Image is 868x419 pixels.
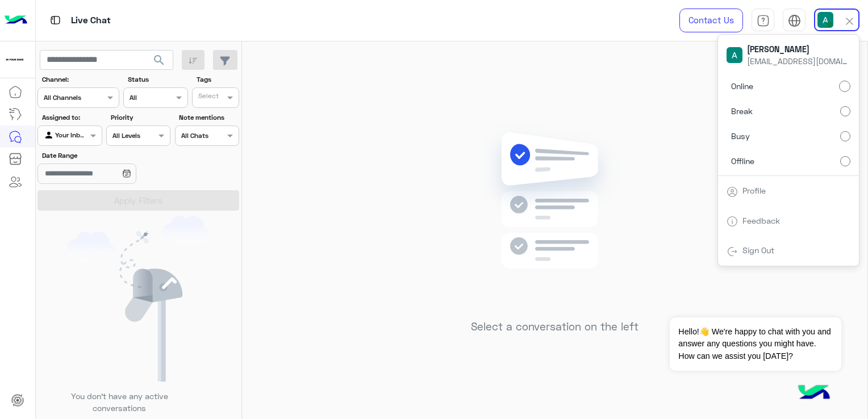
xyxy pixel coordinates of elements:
img: close [843,15,856,28]
p: You don’t have any active conversations [62,390,177,414]
span: Hello!👋 We're happy to chat with you and answer any questions you might have. How can we assist y... [670,317,841,371]
a: Contact Us [679,9,743,32]
span: Busy [731,130,750,142]
label: Assigned to: [42,112,101,123]
img: Logo [5,9,27,32]
span: [EMAIL_ADDRESS][DOMAIN_NAME] [747,55,849,67]
label: Tags [197,74,238,85]
h5: Select a conversation on the left [471,320,639,333]
span: [PERSON_NAME] [747,43,849,55]
img: 923305001092802 [5,49,25,70]
img: userImage [817,12,833,28]
span: Online [731,80,753,92]
button: Apply Filters [37,190,239,211]
label: Date Range [42,150,169,161]
input: Break [840,106,850,116]
a: tab [752,9,774,32]
label: Status [128,74,186,85]
img: empty users [67,216,210,382]
label: Priority [111,112,169,123]
button: search [145,50,173,74]
span: Break [731,105,753,117]
input: Busy [840,131,850,141]
a: Sign Out [742,245,774,255]
a: Profile [742,186,766,195]
div: Select [197,91,219,104]
img: userImage [727,47,742,63]
img: tab [757,14,770,27]
label: Channel: [42,74,118,85]
label: Note mentions [179,112,237,123]
p: Live Chat [71,13,111,28]
span: search [152,53,166,67]
img: tab [727,246,738,257]
img: tab [727,216,738,227]
img: tab [788,14,801,27]
a: Feedback [742,216,780,225]
img: hulul-logo.png [794,374,834,413]
img: tab [727,186,738,198]
img: tab [48,13,62,27]
span: Offline [731,155,754,167]
input: Offline [840,156,850,166]
input: Online [839,81,850,92]
img: no messages [473,123,637,312]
